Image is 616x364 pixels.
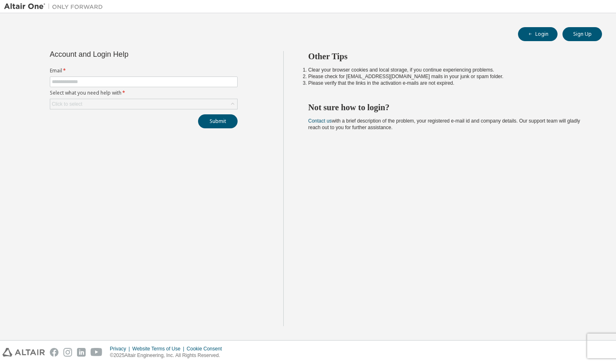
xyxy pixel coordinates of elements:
[50,99,237,109] div: Click to select
[2,348,45,357] img: altair_logo.svg
[308,73,588,80] li: Please check for [EMAIL_ADDRESS][DOMAIN_NAME] mails in your junk or spam folder.
[110,352,227,359] p: © 2025 Altair Engineering, Inc. All Rights Reserved.
[50,67,238,74] label: Email
[110,345,132,352] div: Privacy
[308,80,588,86] li: Please verify that the links in the activation e-mails are not expired.
[63,348,72,357] img: instagram.svg
[308,51,588,62] h2: Other Tips
[50,51,200,58] div: Account and Login Help
[562,27,602,41] button: Sign Up
[308,118,580,130] span: with a brief description of the problem, your registered e-mail id and company details. Our suppo...
[132,345,187,352] div: Website Terms of Use
[77,348,86,357] img: linkedin.svg
[198,114,238,128] button: Submit
[50,90,238,96] label: Select what you need help with
[50,348,58,357] img: facebook.svg
[4,2,107,11] img: Altair One
[52,101,82,107] div: Click to select
[91,348,103,357] img: youtube.svg
[308,118,332,124] a: Contact us
[518,27,558,41] button: Login
[187,345,226,352] div: Cookie Consent
[308,67,588,73] li: Clear your browser cookies and local storage, if you continue experiencing problems.
[308,102,588,113] h2: Not sure how to login?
